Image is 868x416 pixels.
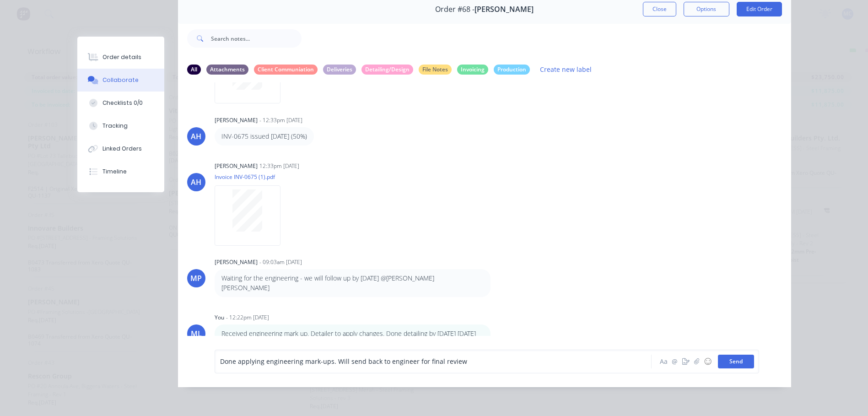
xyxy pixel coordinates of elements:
div: All [187,65,201,75]
div: [PERSON_NAME] [215,258,258,266]
div: You [215,313,224,322]
div: Attachments [206,65,248,75]
button: Checklists 0/0 [77,92,164,114]
button: Close [643,2,676,16]
div: - 09:03am [DATE] [259,258,302,266]
div: Linked Orders [102,145,142,153]
div: [PERSON_NAME] [215,162,258,170]
div: AH [191,177,201,188]
div: Deliveries [323,65,356,75]
div: - 12:22pm [DATE] [226,313,269,322]
div: Detailing/Design [361,65,413,75]
div: Tracking [102,122,128,130]
div: - 12:33pm [DATE] [259,116,302,124]
input: Search notes... [211,29,302,48]
div: Production [494,65,530,75]
span: Done applying engineering mark-ups. Will send back to engineer for final review [220,357,467,366]
button: Timeline [77,160,164,183]
button: Linked Orders [77,137,164,160]
button: Send [718,355,754,368]
span: Order #68 - [435,5,474,14]
div: Invoicing [457,65,488,75]
button: Collaborate [77,69,164,92]
span: [PERSON_NAME] [474,5,534,14]
button: Create new label [535,63,597,76]
div: Checklists 0/0 [102,99,143,107]
button: Edit Order [737,2,782,16]
div: 12:33pm [DATE] [259,162,299,170]
p: INV-0675 issued [DATE] (50%) [221,132,307,141]
div: Timeline [102,167,127,176]
button: Tracking [77,114,164,137]
div: [PERSON_NAME] [215,116,258,124]
p: Waiting for the engineering - we will follow up by [DATE] @[PERSON_NAME] [PERSON_NAME] [221,274,484,292]
div: AH [191,131,201,142]
button: ☺ [702,356,713,367]
p: Received engineering mark up. Detailer to apply changes. Done detailing by [DATE] [DATE] morning [221,329,484,348]
div: Client Communiation [254,65,318,75]
button: Options [684,2,729,16]
div: Collaborate [102,76,139,84]
button: Aa [658,356,669,367]
button: @ [669,356,680,367]
div: MP [190,273,202,284]
p: Invoice INV-0675 (1).pdf [215,173,290,181]
div: ML [191,328,202,339]
div: Order details [102,53,141,61]
button: Order details [77,46,164,69]
div: File Notes [419,65,452,75]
